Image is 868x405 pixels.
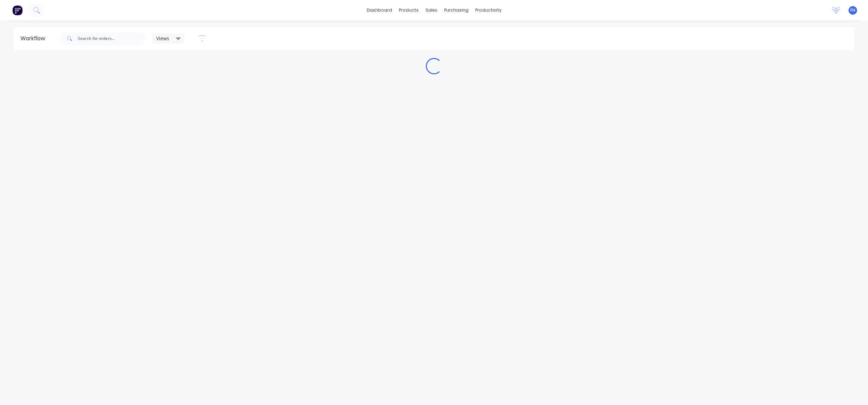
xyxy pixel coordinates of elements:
div: products [395,5,422,15]
a: dashboard [363,5,395,15]
div: purchasing [441,5,472,15]
div: sales [422,5,441,15]
span: Views [156,35,169,42]
span: FH [850,7,855,13]
div: Workflow [20,34,48,43]
img: Factory [12,5,23,15]
input: Search for orders... [78,32,145,45]
div: productivity [472,5,505,15]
